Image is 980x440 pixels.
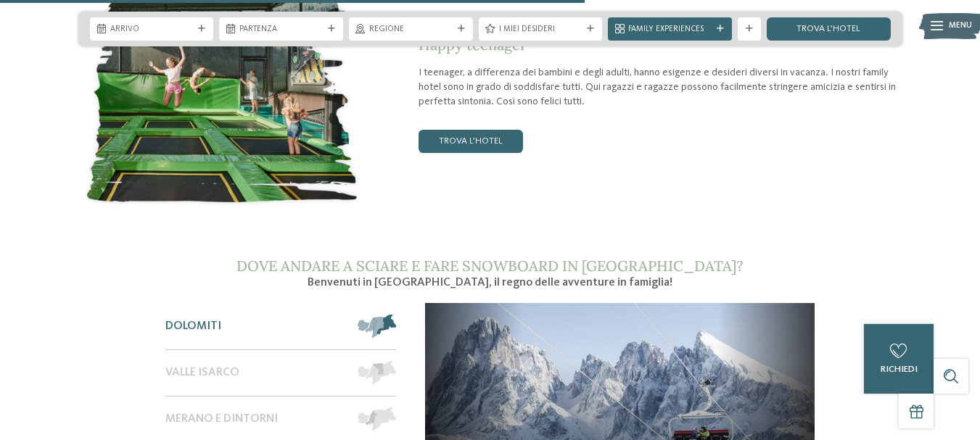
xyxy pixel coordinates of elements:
[864,324,934,394] a: richiedi
[628,24,712,36] span: Family Experiences
[499,24,582,36] span: I miei desideri
[165,366,239,380] span: Valle Isarco
[165,320,221,333] span: Dolomiti
[236,257,744,275] span: Dove andare a sciare e fare snowboard in [GEOGRAPHIC_DATA]?
[881,365,918,374] span: richiedi
[419,65,902,109] p: I teenager, a differenza dei bambini e degli adulti, hanno esigenze e desideri diversi in vacanza...
[110,24,194,36] span: Arrivo
[767,17,891,41] a: trova l’hotel
[419,130,523,153] a: trova l’hotel
[239,24,323,36] span: Partenza
[165,412,278,426] span: Merano e dintorni
[369,24,453,36] span: Regione
[308,277,672,289] span: Benvenuti in [GEOGRAPHIC_DATA], il regno delle avventure in famiglia!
